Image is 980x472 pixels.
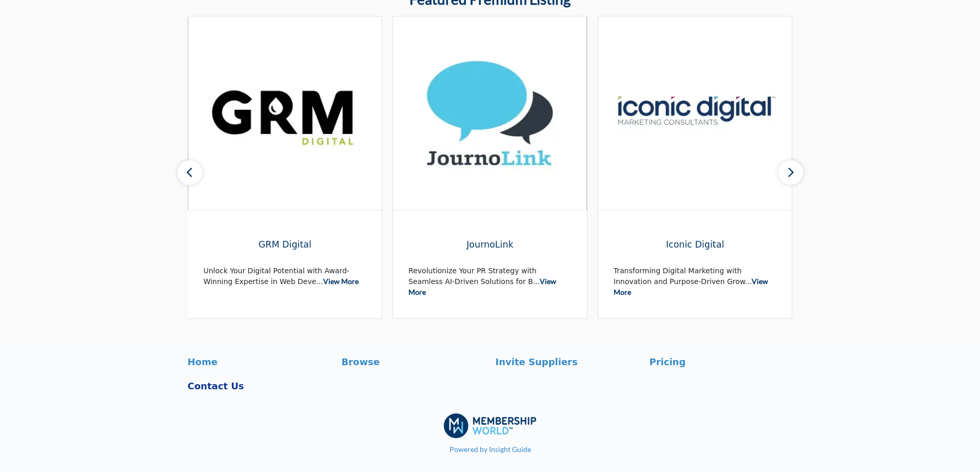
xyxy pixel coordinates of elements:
[408,277,556,296] a: View More
[203,238,366,251] span: GRM Digital
[393,16,587,210] img: JournoLink
[496,355,639,369] a: Invite Suppliers
[614,231,777,258] a: Iconic Digital
[614,238,777,251] span: Iconic Digital
[342,355,485,369] a: Browse
[203,231,366,258] a: GRM Digital
[408,266,572,298] p: Revolutionize Your PR Strategy with Seamless AI-Driven Solutions for B...
[444,413,536,438] img: No Site Logo
[614,266,777,298] p: Transforming Digital Marketing with Innovation and Purpose-Driven Grow...
[203,266,366,287] p: Unlock Your Digital Potential with Award-Winning Expertise in Web Deve...
[188,16,382,210] img: GRM Digital
[598,16,792,210] img: Iconic Digital
[408,238,572,251] span: JournoLink
[650,355,793,369] a: Pricing
[614,277,769,296] a: View More
[188,355,331,369] a: Home
[323,277,359,286] a: View More
[188,379,331,393] a: Contact Us
[408,231,572,258] a: JournoLink
[449,445,531,454] a: Powered by Insight Guide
